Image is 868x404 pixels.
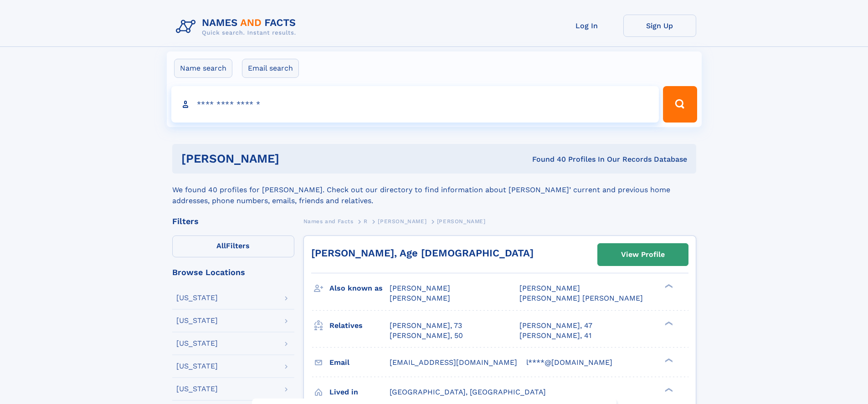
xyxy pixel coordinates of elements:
div: Filters [172,217,294,225]
label: Email search [242,59,299,78]
a: [PERSON_NAME], Age [DEMOGRAPHIC_DATA] [311,247,534,259]
div: Found 40 Profiles In Our Records Database [406,154,687,164]
span: R [364,218,368,225]
a: [PERSON_NAME], 50 [390,331,463,341]
span: [PERSON_NAME] [378,218,426,225]
div: View Profile [621,244,665,265]
h3: Email [329,355,390,370]
a: Sign Up [623,15,696,37]
label: Name search [174,59,232,78]
a: [PERSON_NAME], 47 [519,321,592,331]
a: Names and Facts [303,215,354,227]
a: View Profile [598,244,688,266]
div: [US_STATE] [176,294,218,302]
div: We found 40 profiles for [PERSON_NAME]. Check out our directory to find information about [PERSON... [172,174,696,206]
h3: Also known as [329,281,390,296]
h1: [PERSON_NAME] [181,153,406,164]
div: ❯ [663,387,673,393]
label: Filters [172,235,294,257]
span: [EMAIL_ADDRESS][DOMAIN_NAME] [390,358,517,367]
span: [GEOGRAPHIC_DATA], [GEOGRAPHIC_DATA] [390,388,546,396]
div: Browse Locations [172,268,294,276]
a: [PERSON_NAME] [378,215,426,227]
a: Log In [550,15,623,37]
button: Search Button [663,86,697,123]
h3: Lived in [329,384,390,400]
span: [PERSON_NAME] [519,284,580,292]
span: [PERSON_NAME] [390,294,450,302]
a: [PERSON_NAME], 73 [390,321,462,331]
div: ❯ [663,283,673,289]
a: R [364,215,368,227]
span: [PERSON_NAME] [437,218,486,225]
span: [PERSON_NAME] [PERSON_NAME] [519,294,643,302]
input: search input [171,86,659,123]
img: Logo Names and Facts [172,15,303,39]
div: [US_STATE] [176,340,218,347]
span: [PERSON_NAME] [390,284,450,292]
div: [US_STATE] [176,363,218,370]
div: [US_STATE] [176,317,218,324]
div: ❯ [663,357,673,363]
h3: Relatives [329,318,390,333]
div: ❯ [663,320,673,326]
a: [PERSON_NAME], 41 [519,331,591,341]
span: All [216,241,226,250]
div: [US_STATE] [176,385,218,393]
